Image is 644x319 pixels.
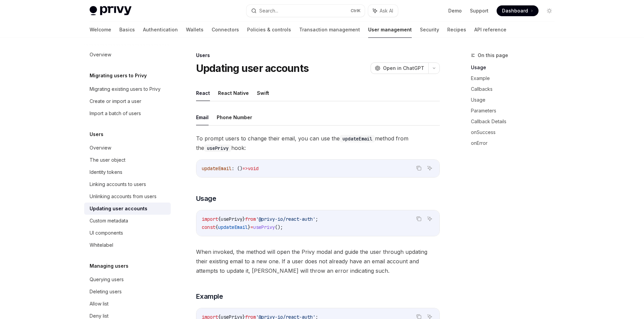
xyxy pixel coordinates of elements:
button: Toggle dark mode [544,5,555,16]
span: Dashboard [502,7,528,14]
div: Updating user accounts [90,205,147,213]
a: API reference [474,22,506,38]
span: } [242,216,245,222]
span: Open in ChatGPT [383,65,424,72]
a: Dashboard [497,5,539,16]
h5: Managing users [90,262,128,270]
h5: Users [90,130,103,138]
a: Overview [84,142,171,154]
a: Whitelabel [84,239,171,251]
div: Migrating existing users to Privy [90,85,161,93]
a: onError [471,138,560,149]
button: Copy the contents from the code block [414,164,423,172]
div: Overview [90,144,111,152]
code: usePrivy [204,144,231,152]
a: The user object [84,154,171,166]
a: Create or import a user [84,95,171,107]
button: Ask AI [368,5,398,17]
span: = [251,224,253,230]
div: Overview [90,51,111,59]
span: const [202,224,215,230]
a: Unlinking accounts from users [84,190,171,203]
button: Search...CtrlK [246,5,365,17]
button: React Native [218,85,249,101]
a: Welcome [90,22,111,38]
button: React [196,85,210,101]
a: Wallets [186,22,204,38]
span: Ctrl K [351,8,361,14]
span: from [245,216,256,222]
div: Search... [259,7,278,15]
span: updateEmail [202,165,232,171]
span: usePrivy [253,224,275,230]
div: Custom metadata [90,217,128,225]
a: Custom metadata [84,215,171,227]
button: Copy the contents from the code block [414,214,423,223]
span: usePrivy [221,216,242,222]
div: Whitelabel [90,241,113,249]
a: Transaction management [299,22,360,38]
div: Deleting users [90,288,122,296]
a: User management [368,22,412,38]
a: Basics [119,22,135,38]
a: Demo [448,7,462,14]
a: Policies & controls [247,22,291,38]
h1: Updating user accounts [196,62,309,74]
div: Linking accounts to users [90,180,146,188]
div: Querying users [90,275,124,284]
button: Open in ChatGPT [371,62,428,74]
div: Users [196,52,440,59]
a: Security [420,22,439,38]
button: Phone Number [217,109,252,125]
a: onSuccess [471,127,560,138]
a: Recipes [447,22,466,38]
span: updateEmail [218,224,248,230]
div: The user object [90,156,125,164]
a: Import a batch of users [84,107,171,119]
div: Import a batch of users [90,109,141,117]
a: Callbacks [471,84,560,95]
h5: Migrating users to Privy [90,72,147,80]
a: Deleting users [84,286,171,298]
div: Identity tokens [90,168,122,176]
span: => [242,165,248,171]
span: When invoked, the method will open the Privy modal and guide the user through updating their exis... [196,247,440,275]
a: Overview [84,49,171,61]
span: On this page [478,51,508,59]
a: Linking accounts to users [84,178,171,190]
span: (); [275,224,283,230]
span: ; [315,216,318,222]
a: Identity tokens [84,166,171,178]
a: Migrating existing users to Privy [84,83,171,95]
div: Allow list [90,300,109,308]
span: import [202,216,218,222]
span: Example [196,292,223,301]
a: Parameters [471,105,560,116]
button: Email [196,109,209,125]
a: Example [471,73,560,84]
a: Callback Details [471,116,560,127]
span: Ask AI [380,7,393,14]
code: updateEmail [340,135,375,142]
a: Allow list [84,298,171,310]
span: To prompt users to change their email, you can use the method from the hook: [196,134,440,153]
div: Unlinking accounts from users [90,192,157,201]
span: { [218,216,221,222]
a: Connectors [212,22,239,38]
span: '@privy-io/react-auth' [256,216,315,222]
a: Updating user accounts [84,203,171,215]
a: Querying users [84,273,171,286]
span: { [215,224,218,230]
div: Create or import a user [90,97,141,105]
button: Ask AI [425,214,434,223]
a: Support [470,7,488,14]
div: UI components [90,229,123,237]
span: : () [232,165,242,171]
button: Ask AI [425,164,434,172]
a: Usage [471,62,560,73]
a: UI components [84,227,171,239]
a: Usage [471,95,560,105]
span: void [248,165,259,171]
span: } [248,224,251,230]
a: Authentication [143,22,178,38]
